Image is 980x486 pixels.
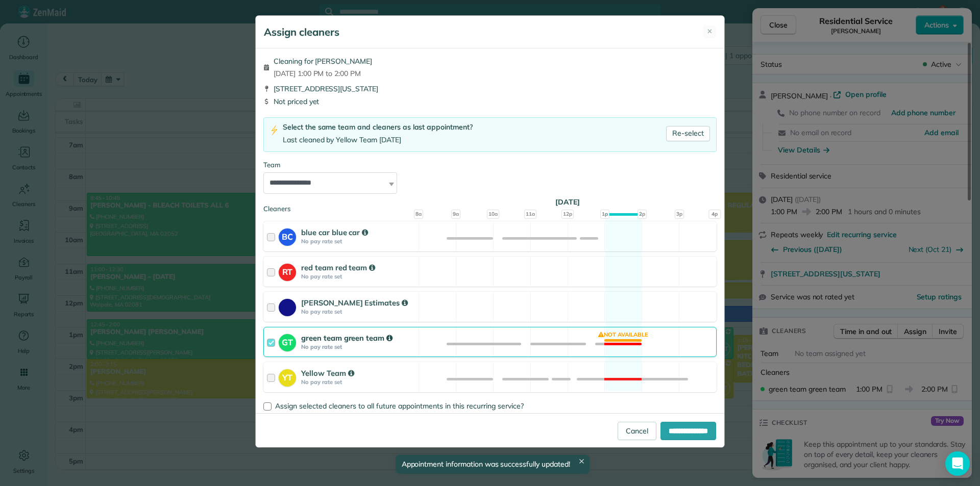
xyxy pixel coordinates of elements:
[395,455,589,474] div: Appointment information was successfully updated!
[301,333,393,343] strong: green team green team
[275,401,524,411] span: Assign selected cleaners to all future appointments in this recurring service?
[263,204,717,207] div: Cleaners
[301,298,408,308] strong: [PERSON_NAME] Estimates
[666,126,710,141] a: Re-select
[618,422,656,440] a: Cancel
[263,84,717,94] div: [STREET_ADDRESS][US_STATE]
[279,264,296,278] strong: RT
[283,135,473,145] div: Last cleaned by Yellow Team [DATE]
[707,27,713,37] span: ✕
[274,68,372,79] span: [DATE] 1:00 PM to 2:00 PM
[301,368,354,378] strong: Yellow Team
[279,369,296,384] strong: YT
[301,263,375,272] strong: red team red team
[301,238,415,245] strong: No pay rate set
[301,227,368,237] strong: blue car blue car
[301,273,415,280] strong: No pay rate set
[301,343,415,350] strong: No pay rate set
[945,451,970,476] div: Open Intercom Messenger
[279,334,296,349] strong: GT
[264,25,339,39] h5: Assign cleaners
[279,228,296,243] strong: BC
[301,308,415,315] strong: No pay rate set
[283,122,473,133] div: Select the same team and cleaners as last appointment?
[270,125,279,136] img: lightning-bolt-icon-94e5364df696ac2de96d3a42b8a9ff6ba979493684c50e6bbbcda72601fa0d29.png
[301,378,415,386] strong: No pay rate set
[263,96,717,107] div: Not priced yet
[274,56,372,66] span: Cleaning for [PERSON_NAME]
[263,160,717,170] div: Team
